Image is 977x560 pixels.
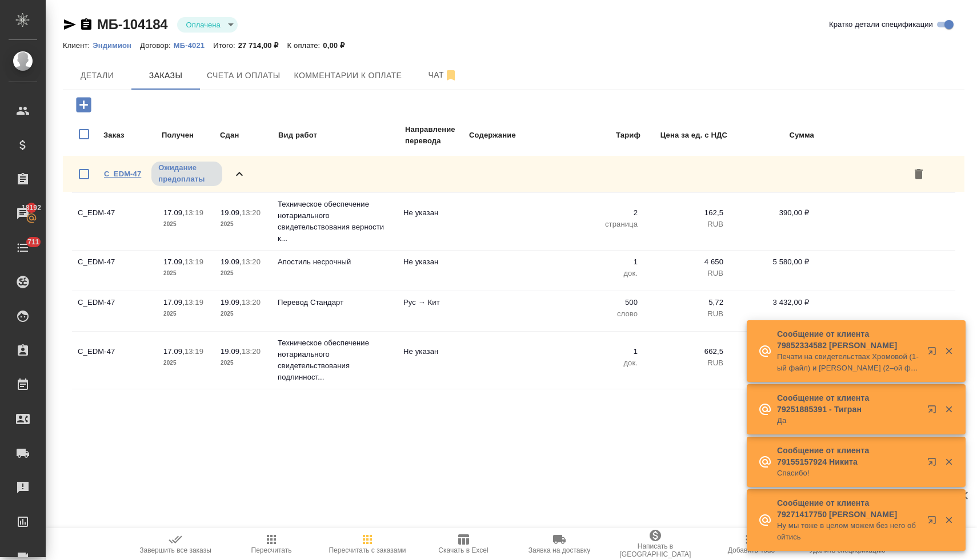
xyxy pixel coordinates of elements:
[649,357,723,369] p: RUB
[163,308,209,320] p: 2025
[642,123,728,147] td: Цена за ед. с НДС
[319,528,415,560] button: Пересчитать с заказами
[398,291,461,331] td: Рус → Кит
[937,346,960,356] button: Закрыть
[561,123,641,147] td: Тариф
[563,219,638,230] p: страница
[649,346,723,357] p: 662,5
[920,450,948,478] button: Открыть в новой вкладке
[185,208,203,217] p: 13:19
[649,297,723,308] p: 5,72
[729,123,815,147] td: Сумма
[735,207,809,219] p: 390,00 ₽
[185,347,203,356] p: 13:19
[185,257,203,266] p: 13:19
[140,41,174,50] p: Договор:
[221,298,242,307] p: 19.09,
[649,268,723,279] p: RUB
[563,357,638,369] p: док.
[207,69,281,83] span: Счета и оплаты
[563,256,638,268] p: 1
[777,415,920,426] p: Да
[777,328,920,351] p: Сообщение от клиента 79852334582 [PERSON_NAME]
[777,351,920,374] p: Печати на свидетельствах Хромовой (1-ый файл) и [PERSON_NAME] (2–ой файл) прилагаю
[563,268,638,279] p: док.
[398,202,461,241] td: Не указан
[127,528,223,560] button: Завершить все заказы
[221,208,242,217] p: 19.09,
[221,257,242,266] p: 19.09,
[161,123,218,147] td: Получен
[242,257,261,266] p: 13:20
[278,297,392,308] p: Перевод Стандарт
[63,18,77,31] button: Скопировать ссылку для ЯМессенджера
[163,357,209,369] p: 2025
[221,357,266,369] p: 2025
[163,257,185,266] p: 17.09,
[607,528,703,560] button: Написать в [GEOGRAPHIC_DATA]
[104,170,141,178] a: C_EDM-47
[649,308,723,320] p: RUB
[829,19,933,30] span: Кратко детали спецификации
[728,546,775,554] span: Добавить Todo
[163,208,185,217] p: 17.09,
[405,123,467,147] td: Направление перевода
[242,347,261,356] p: 13:20
[15,202,48,213] span: 18192
[221,219,266,230] p: 2025
[444,69,458,82] svg: Отписаться
[278,256,392,268] p: Апостиль несрочный
[563,207,638,219] p: 2
[278,337,392,383] p: Техническое обеспечение нотариального свидетельствования подлинност...
[777,392,920,415] p: Сообщение от клиента 79251885391 - Тигран
[93,41,140,50] p: Эндимион
[649,256,723,268] p: 4 650
[221,268,266,279] p: 2025
[138,69,193,83] span: Заказы
[103,123,160,147] td: Заказ
[278,199,392,244] p: Техническое обеспечение нотариального свидетельствования верности к...
[614,542,696,558] span: Написать в [GEOGRAPHIC_DATA]
[238,41,287,50] p: 27 714,00 ₽
[735,256,809,268] p: 5 580,00 ₽
[163,268,209,279] p: 2025
[398,251,461,291] td: Не указан
[563,308,638,320] p: слово
[221,347,242,356] p: 19.09,
[242,208,261,217] p: 13:20
[139,546,211,554] span: Завершить все заказы
[777,520,920,543] p: Ну мы тоже в целом можем без него обойтись
[63,41,93,50] p: Клиент:
[920,340,948,367] button: Открыть в новой вкладке
[97,17,168,32] a: МБ-104184
[415,528,511,560] button: Скачать в Excel
[937,515,960,525] button: Закрыть
[735,346,809,357] p: 795,00 ₽
[3,199,43,228] a: 18192
[528,546,590,554] span: Заявка на доставку
[185,298,203,307] p: 13:19
[469,123,560,147] td: Содержание
[415,68,470,82] span: Чат
[177,17,238,33] div: Оплачена
[294,69,402,83] span: Комментарии к оплате
[221,308,266,320] p: 2025
[649,207,723,219] p: 162,5
[323,41,353,50] p: 0,00 ₽
[920,398,948,425] button: Открыть в новой вкладке
[183,20,224,30] button: Оплачена
[937,457,960,467] button: Закрыть
[329,546,406,554] span: Пересчитать с заказами
[21,236,46,248] span: 711
[219,123,277,147] td: Сдан
[251,546,292,554] span: Пересчитать
[223,528,319,560] button: Пересчитать
[70,69,125,83] span: Детали
[937,404,960,414] button: Закрыть
[649,219,723,230] p: RUB
[79,18,93,31] button: Скопировать ссылку
[777,497,920,520] p: Сообщение от клиента 79271417750 [PERSON_NAME]
[287,41,323,50] p: К оплате:
[72,251,158,291] td: C_EDM-47
[3,233,43,262] a: 711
